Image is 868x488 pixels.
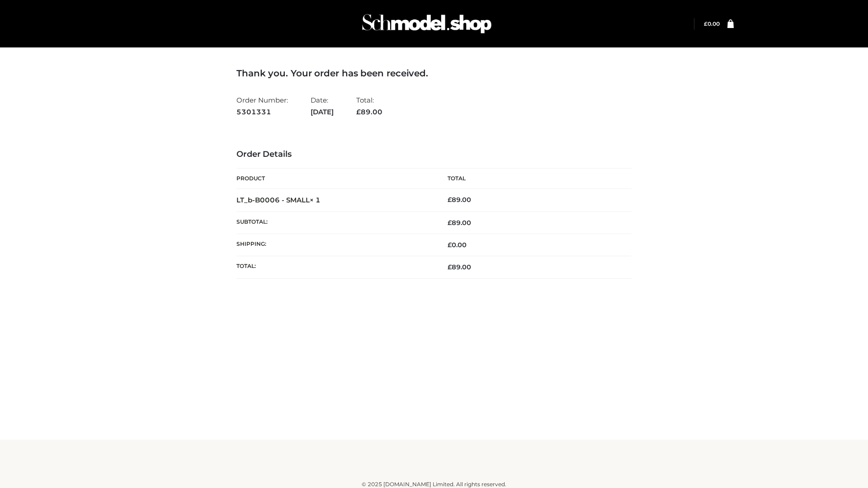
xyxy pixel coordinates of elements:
span: 89.00 [448,263,471,271]
strong: LT_b-B0006 - SMALL [236,196,321,204]
h3: Thank you. Your order has been received. [236,68,632,79]
li: Date: [311,92,334,120]
h3: Order Details [236,150,632,160]
span: £ [356,108,361,116]
th: Product [236,169,434,189]
span: £ [448,196,452,204]
th: Subtotal: [236,211,434,234]
bdi: 0.00 [448,241,467,249]
span: 89.00 [356,108,382,116]
th: Shipping: [236,234,434,256]
bdi: 89.00 [448,196,471,204]
span: 89.00 [448,219,471,227]
span: £ [448,241,452,249]
strong: [DATE] [311,106,334,118]
img: Schmodel Admin 964 [359,6,495,42]
bdi: 0.00 [704,20,720,27]
th: Total: [236,256,434,278]
li: Total: [356,92,382,120]
span: £ [448,219,452,227]
span: £ [448,263,452,271]
span: £ [704,20,708,27]
a: £0.00 [704,20,720,27]
strong: × 1 [310,196,321,204]
li: Order Number: [236,92,288,120]
th: Total [434,169,632,189]
strong: 5301331 [236,106,288,118]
